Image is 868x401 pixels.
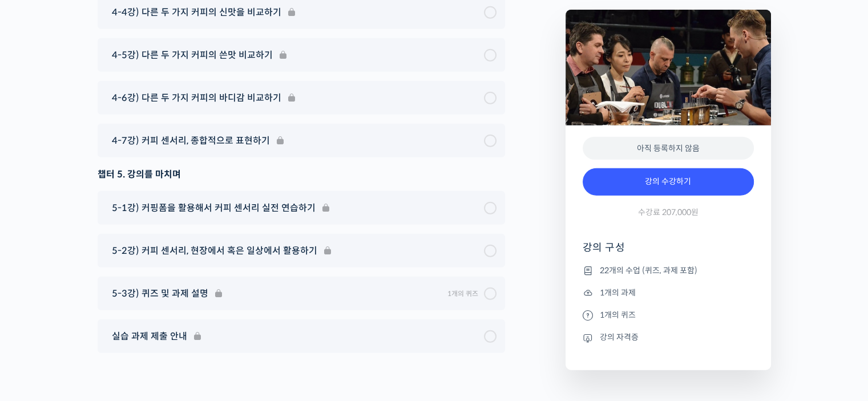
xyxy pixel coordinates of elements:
[583,241,754,264] h4: 강의 구성
[583,168,754,196] a: 강의 수강하기
[104,324,118,333] span: 대화
[75,306,147,335] a: 대화
[583,286,754,299] li: 1개의 과제
[176,323,190,333] span: 설정
[3,306,75,335] a: 홈
[583,308,754,322] li: 1개의 퀴즈
[583,331,754,345] li: 강의 자격증
[98,167,505,182] div: 챕터 5. 강의를 마치며
[638,207,699,218] span: 수강료 207,000원
[147,306,219,335] a: 설정
[583,137,754,160] div: 아직 등록하지 않음
[583,264,754,277] li: 22개의 수업 (퀴즈, 과제 포함)
[36,323,43,333] span: 홈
